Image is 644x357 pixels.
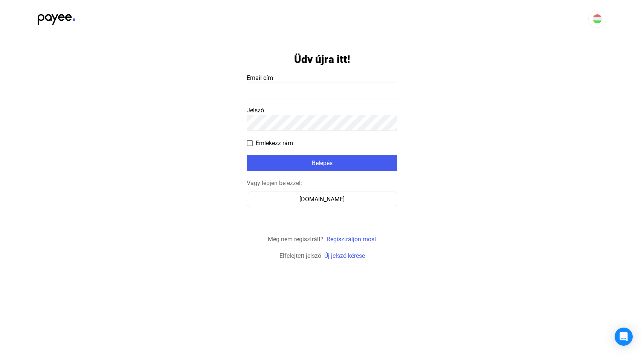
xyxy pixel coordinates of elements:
img: HU [593,14,602,23]
div: Vagy lépjen be ezzel: [247,179,397,188]
a: [DOMAIN_NAME] [247,196,397,203]
span: Emlékezz rám [256,139,293,148]
div: Belépés [249,159,395,168]
button: HU [588,10,606,28]
img: black-payee-blue-dot.svg [38,10,75,25]
span: Email cím [247,74,273,81]
div: Open Intercom Messenger [615,328,633,346]
span: Elfelejtett jelszó [279,252,321,259]
button: [DOMAIN_NAME] [247,192,397,207]
div: [DOMAIN_NAME] [249,195,395,204]
a: Regisztráljon most [327,236,376,243]
span: Még nem regisztrált? [268,236,324,243]
span: Jelszó [247,107,264,114]
a: Új jelszó kérése [324,252,365,259]
button: Belépés [247,155,397,171]
h1: Üdv újra itt! [294,53,350,66]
